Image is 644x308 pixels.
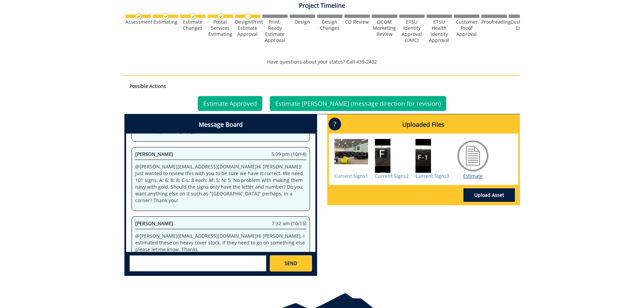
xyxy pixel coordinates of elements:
div: Design/Print Estimate Approval [235,19,260,37]
div: Customer Proof Approval [454,19,479,37]
a: Upload Asset [463,188,515,202]
h4: Uploaded Files [329,116,518,134]
a: Current Signs1 [334,173,368,179]
div: CD Review [344,19,370,25]
div: Postal Services Estimating [208,19,233,37]
div: ETSU Health Identity Approval [427,19,452,43]
div: Customer Edits [509,19,534,31]
span: 5:09 pm (10/14) [271,151,306,158]
a: Estimate [PERSON_NAME] (message direction for revision) [270,96,446,111]
div: Estimating [153,19,178,25]
div: ETSU Identity Approval (UMC) [399,19,425,43]
div: Estimate Changes [180,19,206,31]
img: checkmark [163,13,169,20]
textarea: messageToSend [129,255,266,271]
div: Design [290,19,315,25]
span: [PERSON_NAME] [135,151,173,157]
h4: Project Timeline [124,2,520,9]
a: SEND [270,255,312,271]
img: checkmark [190,13,196,20]
div: Print-Ready Estimate Approval [262,19,288,43]
div: Assessment [125,19,151,25]
p: @ [PERSON_NAME][EMAIL_ADDRESS][DOMAIN_NAME] Hi [PERSON_NAME]! Just wanted to review this with you... [135,163,306,204]
div: Design Changes [317,19,342,31]
img: checkmark [217,13,224,20]
p: ? [329,118,341,131]
img: checkmark [135,13,142,20]
p: Have questions about your status? Call 439-2402 [124,58,520,65]
a: Current Signs2 [375,173,409,179]
span: [PERSON_NAME] [135,220,173,227]
p: @ [PERSON_NAME][EMAIL_ADDRESS][DOMAIN_NAME] Hi [PERSON_NAME], I estimated these on heavy cover st... [135,233,306,253]
span: 7:32 am (10/15) [272,220,306,227]
div: QCOM Marketing Review [372,19,397,37]
div: Proofreading [481,19,507,25]
strong: Possible Actions [129,83,166,89]
h4: Message Board [126,116,315,134]
span: SEND [285,260,297,267]
img: no [245,13,251,20]
a: Current Signs3 [415,173,449,179]
a: Estimate Approved [198,96,262,111]
a: Estimate [463,173,483,179]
